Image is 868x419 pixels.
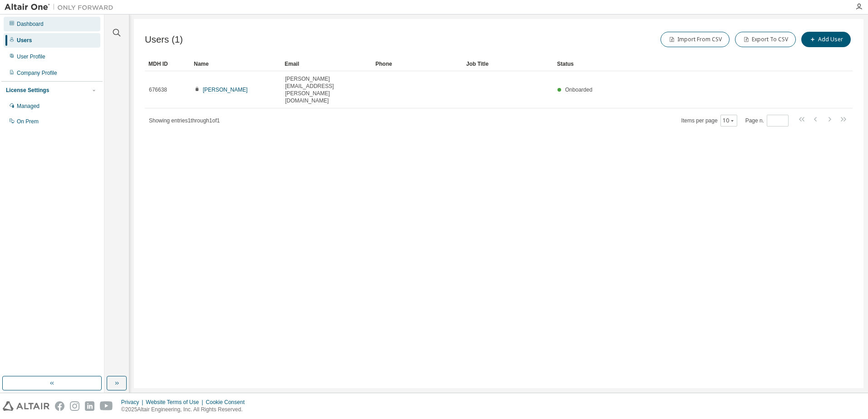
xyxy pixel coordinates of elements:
[206,399,250,406] div: Cookie Consent
[149,86,167,93] span: 676638
[17,53,45,60] div: User Profile
[17,102,39,110] div: Managed
[85,401,94,411] img: linkedin.svg
[723,117,735,124] button: 10
[121,406,250,414] p: © 2025 Altair Engineering, Inc. All Rights Reserved.
[681,115,737,127] span: Items per page
[3,401,49,411] img: altair_logo.svg
[148,57,187,71] div: MDH ID
[375,57,459,71] div: Phone
[6,87,49,94] div: License Settings
[745,115,789,127] span: Page n.
[285,75,368,104] span: [PERSON_NAME][EMAIL_ADDRESS][PERSON_NAME][DOMAIN_NAME]
[100,401,113,411] img: youtube.svg
[285,57,368,71] div: Email
[17,37,32,44] div: Users
[149,117,220,124] span: Showing entries 1 through 1 of 1
[17,20,44,28] div: Dashboard
[5,3,118,12] img: Altair One
[121,399,146,406] div: Privacy
[17,118,39,125] div: On Prem
[801,32,851,47] button: Add User
[735,32,796,47] button: Export To CSV
[565,87,592,93] span: Onboarded
[466,57,550,71] div: Job Title
[146,399,206,406] div: Website Terms of Use
[661,32,730,47] button: Import From CSV
[55,401,64,411] img: facebook.svg
[17,69,57,77] div: Company Profile
[194,57,277,71] div: Name
[70,401,79,411] img: instagram.svg
[145,34,183,45] span: Users (1)
[557,57,805,71] div: Status
[203,87,248,93] a: [PERSON_NAME]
